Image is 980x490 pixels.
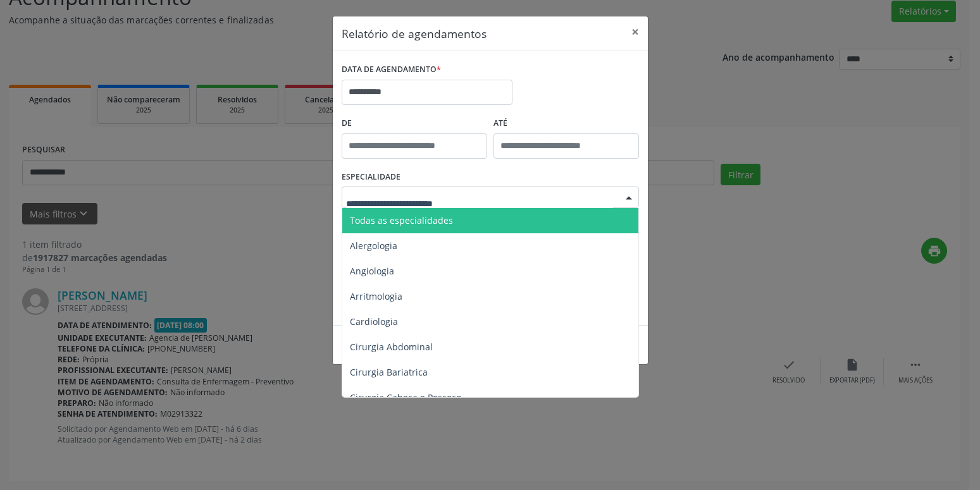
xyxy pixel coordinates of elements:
[350,391,461,403] span: Cirurgia Cabeça e Pescoço
[350,315,398,328] span: Cardiologia
[493,114,639,133] label: ATÉ
[623,16,648,47] button: Close
[350,214,453,226] span: Todas as especialidades
[342,60,441,80] label: DATA DE AGENDAMENTO
[350,366,428,378] span: Cirurgia Bariatrica
[342,114,487,133] label: De
[350,290,402,302] span: Arritmologia
[350,240,397,252] span: Alergologia
[350,265,394,277] span: Angiologia
[350,341,433,353] span: Cirurgia Abdominal
[342,168,400,187] label: ESPECIALIDADE
[342,25,487,42] h5: Relatório de agendamentos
